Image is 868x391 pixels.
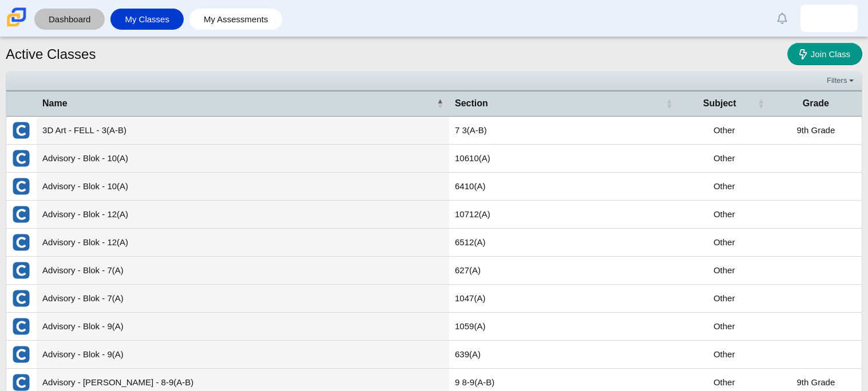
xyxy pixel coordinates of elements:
[12,345,30,364] img: External class connected through Clever
[679,341,770,369] td: Other
[449,341,679,369] td: 639(A)
[40,9,99,30] a: Dashboard
[800,5,858,32] a: arianna.nunez.vxbeOf
[770,117,862,145] td: 9th Grade
[679,313,770,341] td: Other
[37,257,449,285] td: Advisory - Blok - 7(A)
[449,313,679,341] td: 1059(A)
[787,43,862,65] a: Join Class
[449,201,679,229] td: 10712(A)
[12,233,30,252] img: External class connected through Clever
[37,341,449,369] td: Advisory - Blok - 9(A)
[449,257,679,285] td: 627(A)
[684,97,755,110] span: Subject
[679,285,770,313] td: Other
[679,201,770,229] td: Other
[195,9,277,30] a: My Assessments
[12,205,30,224] img: External class connected through Clever
[116,9,178,30] a: My Classes
[820,9,838,27] img: arianna.nunez.vxbeOf
[679,117,770,145] td: Other
[449,173,679,201] td: 6410(A)
[776,97,856,110] span: Grade
[12,289,30,308] img: External class connected through Clever
[437,98,443,109] span: Name : Activate to invert sorting
[42,97,434,110] span: Name
[811,49,850,59] span: Join Class
[37,117,449,145] td: 3D Art - FELL - 3(A-B)
[12,121,30,139] img: External class connected through Clever
[37,313,449,341] td: Advisory - Blok - 9(A)
[37,201,449,229] td: Advisory - Blok - 12(A)
[449,117,679,145] td: 7 3(A-B)
[5,5,29,29] img: Carmen School of Science & Technology
[824,75,859,86] a: Filters
[12,149,30,167] img: External class connected through Clever
[666,98,673,109] span: Section : Activate to sort
[679,173,770,201] td: Other
[455,97,664,110] span: Section
[37,229,449,257] td: Advisory - Blok - 12(A)
[37,173,449,201] td: Advisory - Blok - 10(A)
[12,317,30,336] img: External class connected through Clever
[12,177,30,195] img: External class connected through Clever
[758,98,764,109] span: Subject : Activate to sort
[37,145,449,173] td: Advisory - Blok - 10(A)
[679,257,770,285] td: Other
[679,145,770,173] td: Other
[5,21,29,31] a: Carmen School of Science & Technology
[770,6,795,31] a: Alerts
[6,45,96,64] h1: Active Classes
[449,229,679,257] td: 6512(A)
[449,285,679,313] td: 1047(A)
[679,229,770,257] td: Other
[12,261,30,280] img: External class connected through Clever
[37,285,449,313] td: Advisory - Blok - 7(A)
[449,145,679,173] td: 10610(A)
